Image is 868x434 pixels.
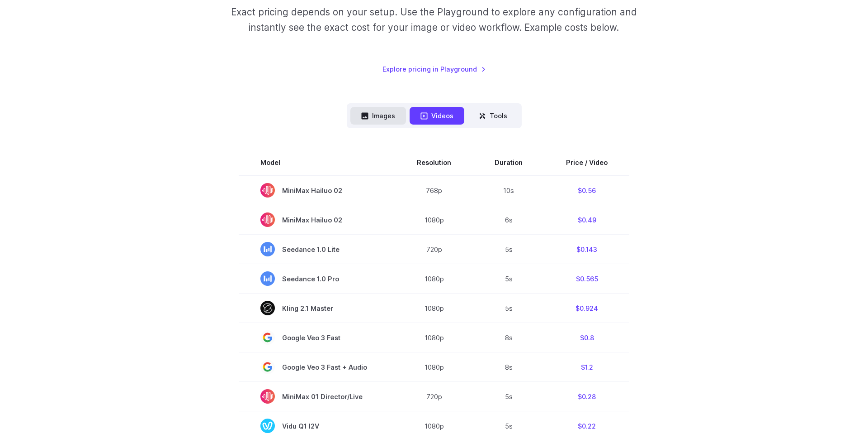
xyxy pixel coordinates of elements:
[395,205,473,235] td: 1080p
[473,352,544,382] td: 8s
[260,183,373,198] span: MiniMax Hailuo 02
[473,235,544,264] td: 5s
[395,323,473,352] td: 1080p
[350,107,406,125] button: Images
[473,323,544,352] td: 8s
[544,175,629,205] td: $0.56
[239,150,395,175] th: Model
[473,382,544,411] td: 5s
[544,264,629,294] td: $0.565
[260,212,373,227] span: MiniMax Hailuo 02
[544,352,629,382] td: $1.2
[260,271,373,286] span: Seedance 1.0 Pro
[473,150,544,175] th: Duration
[395,352,473,382] td: 1080p
[473,264,544,294] td: 5s
[260,360,373,374] span: Google Veo 3 Fast + Audio
[395,235,473,264] td: 720p
[395,175,473,205] td: 768p
[544,150,629,175] th: Price / Video
[473,175,544,205] td: 10s
[395,382,473,411] td: 720p
[473,294,544,323] td: 5s
[544,205,629,235] td: $0.49
[260,301,373,315] span: Kling 2.1 Master
[544,294,629,323] td: $0.924
[260,389,373,404] span: MiniMax 01 Director/Live
[260,330,373,345] span: Google Veo 3 Fast
[260,419,373,433] span: Vidu Q1 I2V
[544,323,629,352] td: $0.8
[395,150,473,175] th: Resolution
[382,64,486,74] a: Explore pricing in Playground
[473,205,544,235] td: 6s
[544,235,629,264] td: $0.143
[410,107,464,125] button: Videos
[468,107,518,125] button: Tools
[260,242,373,256] span: Seedance 1.0 Lite
[395,294,473,323] td: 1080p
[395,264,473,294] td: 1080p
[214,5,654,35] p: Exact pricing depends on your setup. Use the Playground to explore any configuration and instantl...
[544,382,629,411] td: $0.28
